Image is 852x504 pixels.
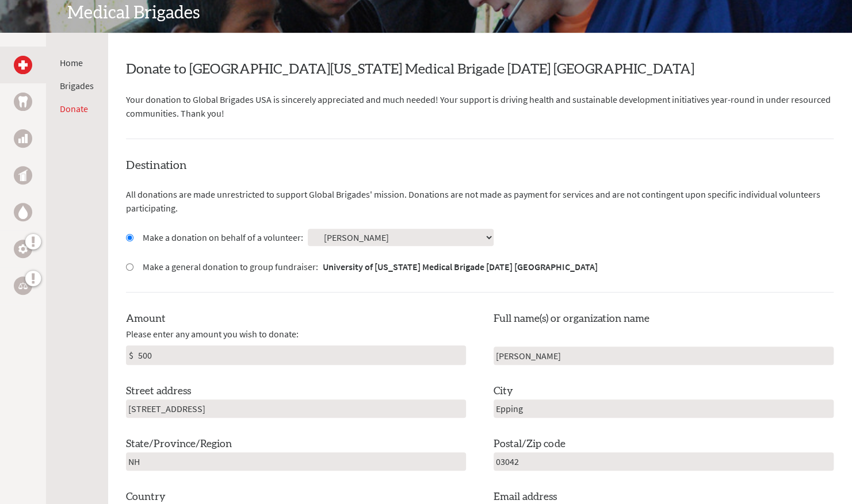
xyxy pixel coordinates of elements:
[60,57,83,68] a: Home
[126,93,834,120] p: Your donation to Global Brigades USA is sincerely appreciated and much needed! Your support is dr...
[18,170,28,181] img: Public Health
[126,157,834,174] h4: Destination
[126,311,166,327] label: Amount
[494,452,834,471] input: Postal/Zip code
[60,102,94,116] li: Donate
[60,103,88,114] a: Donate
[143,230,303,244] label: Make a donation on behalf of a volunteer:
[126,187,834,215] p: All donations are made unrestricted to support Global Brigades' mission. Donations are not made a...
[14,129,32,148] a: Business
[67,3,785,24] h2: Medical Brigades
[14,276,32,295] a: Legal Empowerment
[494,436,566,452] label: Postal/Zip code
[60,79,94,93] li: Brigades
[127,346,136,364] div: $
[126,383,191,399] label: Street address
[494,347,834,365] input: Your name
[18,282,28,289] img: Legal Empowerment
[18,96,28,107] img: Dental
[14,93,32,111] a: Dental
[126,60,834,79] h2: Donate to [GEOGRAPHIC_DATA][US_STATE] Medical Brigade [DATE] [GEOGRAPHIC_DATA]
[126,436,232,452] label: State/Province/Region
[60,80,94,91] a: Brigades
[60,56,94,70] li: Home
[126,452,466,471] input: State/Province/Region
[14,166,32,184] a: Public Health
[18,134,28,143] img: Business
[143,260,598,274] label: Make a general donation to group fundraiser:
[126,327,299,341] span: Please enter any amount you wish to donate:
[136,346,465,364] input: Enter Amount
[494,399,834,418] input: City
[494,383,513,399] label: City
[126,399,466,418] input: Your address
[14,56,32,74] a: Medical
[18,244,28,253] img: Engineering
[494,311,649,327] label: Full name(s) or organization name
[18,60,28,70] img: Medical
[14,240,32,258] a: Engineering
[323,261,598,272] strong: University of [US_STATE] Medical Brigade [DATE] [GEOGRAPHIC_DATA]
[18,205,28,218] img: Water
[14,203,32,221] a: Water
